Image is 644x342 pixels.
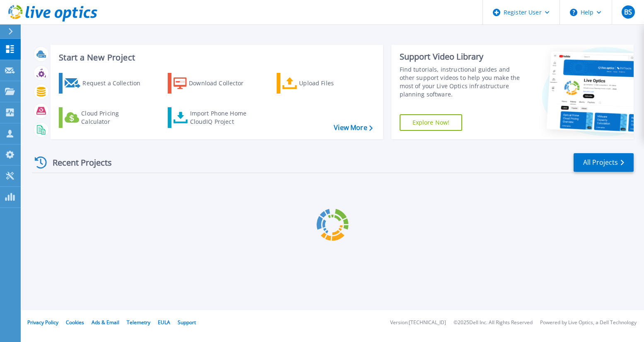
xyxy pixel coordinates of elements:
[574,153,634,172] a: All Projects
[624,9,632,15] span: BS
[277,73,369,94] a: Upload Files
[178,319,196,326] a: Support
[59,107,151,128] a: Cloud Pricing Calculator
[190,109,255,126] div: Import Phone Home CloudIQ Project
[390,320,446,325] li: Version: [TECHNICAL_ID]
[540,320,637,325] li: Powered by Live Optics, a Dell Technology
[400,114,463,131] a: Explore Now!
[400,51,521,62] div: Support Video Library
[158,319,170,326] a: EULA
[189,75,255,92] div: Download Collector
[92,319,119,326] a: Ads & Email
[81,109,147,126] div: Cloud Pricing Calculator
[66,319,84,326] a: Cookies
[127,319,150,326] a: Telemetry
[453,320,533,325] li: © 2025 Dell Inc. All Rights Reserved
[59,73,151,94] a: Request a Collection
[400,65,521,99] div: Find tutorials, instructional guides and other support videos to help you make the most of your L...
[32,152,123,173] div: Recent Projects
[299,75,365,92] div: Upload Files
[82,75,149,92] div: Request a Collection
[59,53,372,62] h3: Start a New Project
[334,124,372,132] a: View More
[27,319,58,326] a: Privacy Policy
[168,73,260,94] a: Download Collector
